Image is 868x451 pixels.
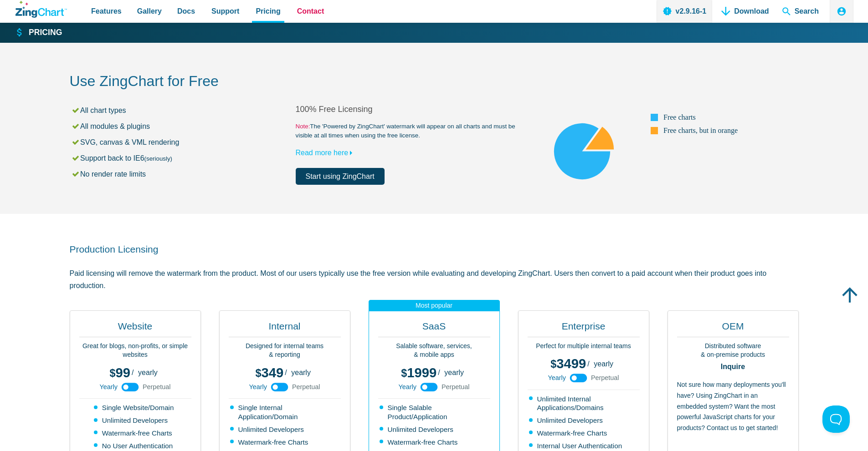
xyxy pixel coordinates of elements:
h2: Production Licensing [70,243,799,255]
a: ZingChart Logo. Click to return to the homepage [15,1,67,18]
span: Support [211,5,239,17]
li: Watermark-free Charts [529,429,640,438]
span: / [285,369,287,376]
span: / [587,360,589,368]
span: Features [91,5,122,17]
span: yearly [444,369,464,376]
span: yearly [291,369,311,376]
span: Perpetual [292,384,320,390]
p: Distributed software & on-premise products [677,342,789,360]
li: Watermark-free Charts [380,438,490,447]
li: Watermark-free Charts [230,438,341,447]
span: yearly [138,369,158,376]
a: Read more here [296,149,357,157]
li: Unlimited Developers [230,425,341,434]
h2: SaaS [378,320,490,337]
p: Salable software, services, & mobile apps [378,342,490,360]
li: No User Authentication [94,441,178,451]
span: 99 [110,365,130,380]
h2: Use ZingChart for Free [70,72,799,92]
li: Internal User Authentication [529,441,640,451]
span: / [438,369,440,376]
li: Unlimited Internal Applications/Domains [529,395,640,413]
p: Great for blogs, non-profits, or simple websites [79,342,191,360]
span: Contact [297,5,324,17]
h2: Internal [229,320,341,337]
li: SVG, canvas & VML rendering [71,136,296,148]
li: All modules & plugins [71,120,296,132]
strong: Inquire [677,363,789,370]
li: Single Internal Application/Domain [230,403,341,421]
li: Watermark-free Charts [94,429,178,438]
p: Paid licensing will remove the watermark from the product. Most of our users typically use the fr... [70,267,799,292]
a: Pricing [15,27,62,38]
span: Yearly [548,375,565,381]
span: 1999 [401,365,437,380]
span: Docs [177,5,195,17]
li: No render rate limits [71,168,296,180]
span: / [132,369,134,376]
p: Designed for internal teams & reporting [229,342,341,360]
span: Perpetual [442,384,470,390]
span: 349 [255,365,283,380]
small: The 'Powered by ZingChart' watermark will appear on all charts and must be visible at all times w... [296,122,522,140]
span: Pricing [256,5,280,17]
a: Start using ZingChart [296,168,385,185]
li: Single Website/Domain [94,403,178,412]
li: Single Salable Product/Application [380,403,490,421]
li: Unlimited Developers [529,416,640,425]
h2: Enterprise [528,320,640,337]
strong: Pricing [29,29,62,37]
span: Yearly [398,384,416,390]
h2: 100% Free Licensing [296,104,522,115]
li: Unlimited Developers [380,425,490,434]
h2: Website [79,320,191,337]
span: Note: [296,123,310,130]
small: (seriously) [144,155,172,162]
span: Yearly [99,384,117,390]
span: Perpetual [591,375,619,381]
span: 3499 [550,356,586,371]
li: Support back to IE6 [71,152,296,164]
p: Perfect for multiple internal teams [528,342,640,351]
span: Gallery [137,5,162,17]
iframe: Toggle Customer Support [822,405,850,433]
span: yearly [594,360,613,368]
li: All chart types [71,104,296,117]
h2: OEM [677,320,789,337]
span: Yearly [249,384,267,390]
span: Perpetual [143,384,171,390]
li: Unlimited Developers [94,416,178,425]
